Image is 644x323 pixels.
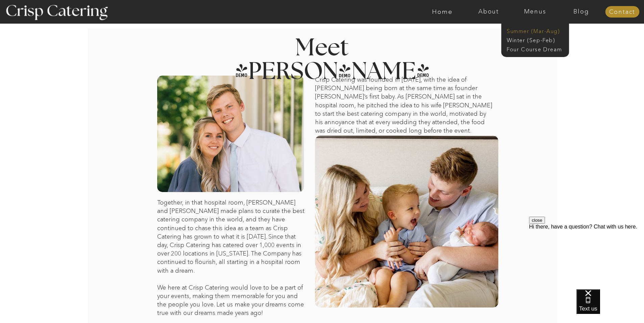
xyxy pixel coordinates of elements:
h2: Meet [PERSON_NAME] [235,36,410,63]
a: Four Course Dream [507,46,567,52]
a: About [466,8,512,15]
iframe: podium webchat widget bubble [576,289,644,323]
a: Summer (Mar-Aug) [507,27,567,34]
a: Blog [558,8,604,15]
a: Contact [605,9,639,16]
p: Together, in that hospital room, [PERSON_NAME] and [PERSON_NAME] made plans to curate the best ca... [157,198,306,290]
a: Home [419,8,466,15]
a: Winter (Sep-Feb) [507,36,562,43]
iframe: podium webchat widget prompt [529,217,644,298]
p: Crisp Catering was founded in [DATE], with the idea of [PERSON_NAME] being born at the same time ... [315,76,494,136]
a: Menus [512,8,558,15]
